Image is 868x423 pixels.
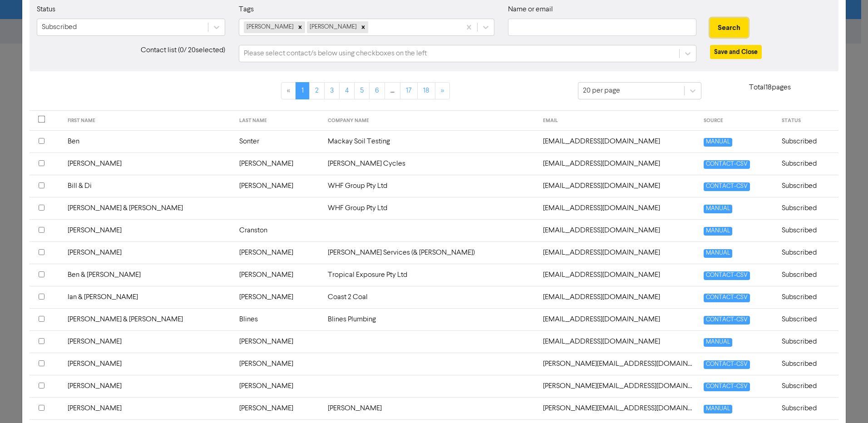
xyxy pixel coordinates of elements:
[704,316,750,325] span: CONTACT-CSV
[62,197,234,219] td: [PERSON_NAME] & [PERSON_NAME]
[400,82,418,99] a: Page 17
[776,241,839,264] td: Subscribed
[37,4,55,15] label: Status
[538,111,698,131] th: EMAIL
[62,308,234,330] td: [PERSON_NAME] & [PERSON_NAME]
[776,130,839,152] td: Subscribed
[538,286,698,308] td: c2coal@bigpond.net.au
[776,397,839,419] td: Subscribed
[704,360,750,369] span: CONTACT-CSV
[244,21,295,33] div: [PERSON_NAME]
[538,175,698,197] td: billfrier@whfgroup.com.au
[776,330,839,353] td: Subscribed
[538,353,698,375] td: kate@inspirebusinessservices.com.au
[234,130,322,152] td: Sonter
[309,82,325,99] a: Page 2
[538,197,698,219] td: kaitlynfrier@whfgroup.com.au
[776,264,839,286] td: Subscribed
[704,294,750,302] span: CONTACT-CSV
[234,308,322,330] td: Blines
[538,397,698,419] td: adam@joycemechanical.com
[704,249,732,258] span: MANUAL
[538,152,698,175] td: evan@corrycycles.com.au
[776,375,839,397] td: Subscribed
[538,308,698,330] td: danblines@hotmail.com
[234,264,322,286] td: [PERSON_NAME]
[234,353,322,375] td: [PERSON_NAME]
[704,160,750,169] span: CONTACT-CSV
[538,241,698,264] td: clinton@smithservicesptyltd.com.au
[704,405,732,413] span: MANUAL
[704,138,732,147] span: MANUAL
[322,308,538,330] td: Blines Plumbing
[239,4,254,15] label: Tags
[704,338,732,347] span: MANUAL
[234,152,322,175] td: [PERSON_NAME]
[62,286,234,308] td: Ian & [PERSON_NAME]
[30,45,232,62] div: Contact list ( 0 / 20 selected)
[538,375,698,397] td: richard@inspirebusinessservices.com.au
[776,286,839,308] td: Subscribed
[234,111,322,131] th: LAST NAME
[62,330,234,353] td: [PERSON_NAME]
[776,152,839,175] td: Subscribed
[62,397,234,419] td: [PERSON_NAME]
[339,82,355,99] a: Page 4
[307,21,358,33] div: [PERSON_NAME]
[322,175,538,197] td: WHF Group Pty Ltd
[322,197,538,219] td: WHF Group Pty Ltd
[234,330,322,353] td: [PERSON_NAME]
[322,286,538,308] td: Coast 2 Coal
[508,4,553,15] label: Name or email
[417,82,435,99] a: Page 18
[62,353,234,375] td: [PERSON_NAME]
[704,227,732,236] span: MANUAL
[776,353,839,375] td: Subscribed
[234,219,322,241] td: Cranston
[776,308,839,330] td: Subscribed
[296,82,310,99] a: Page 1 is your current page
[538,130,698,152] td: ben.j.sonter@hotmail.com
[823,379,868,423] iframe: Chat Widget
[62,130,234,152] td: Ben
[698,111,776,131] th: SOURCE
[710,45,762,59] button: Save and Close
[322,111,538,131] th: COMPANY NAME
[538,330,698,353] td: dnfearthmoving@gmail.com
[62,152,234,175] td: [PERSON_NAME]
[234,397,322,419] td: [PERSON_NAME]
[704,271,750,280] span: CONTACT-CSV
[538,219,698,241] td: wjcranston76@gmail.com
[324,82,340,99] a: Page 3
[62,111,234,131] th: FIRST NAME
[701,82,839,93] p: Total 18 pages
[776,111,839,131] th: STATUS
[234,175,322,197] td: [PERSON_NAME]
[62,219,234,241] td: [PERSON_NAME]
[62,175,234,197] td: Bill & Di
[234,375,322,397] td: [PERSON_NAME]
[538,264,698,286] td: ben@tropicalexposure.com.au
[62,241,234,264] td: [PERSON_NAME]
[776,197,839,219] td: Subscribed
[322,264,538,286] td: Tropical Exposure Pty Ltd
[322,397,538,419] td: [PERSON_NAME]
[776,175,839,197] td: Subscribed
[244,48,427,59] div: Please select contact/s below using checkboxes on the left
[435,82,450,99] a: »
[234,241,322,264] td: [PERSON_NAME]
[62,375,234,397] td: [PERSON_NAME]
[369,82,385,99] a: Page 6
[62,264,234,286] td: Ben & [PERSON_NAME]
[776,219,839,241] td: Subscribed
[704,383,750,391] span: CONTACT-CSV
[354,82,370,99] a: Page 5
[583,85,620,96] div: 20 per page
[322,130,538,152] td: Mackay Soil Testing
[710,18,748,37] button: Search
[704,182,750,191] span: CONTACT-CSV
[704,205,732,213] span: MANUAL
[322,241,538,264] td: [PERSON_NAME] Services (& [PERSON_NAME])
[234,286,322,308] td: [PERSON_NAME]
